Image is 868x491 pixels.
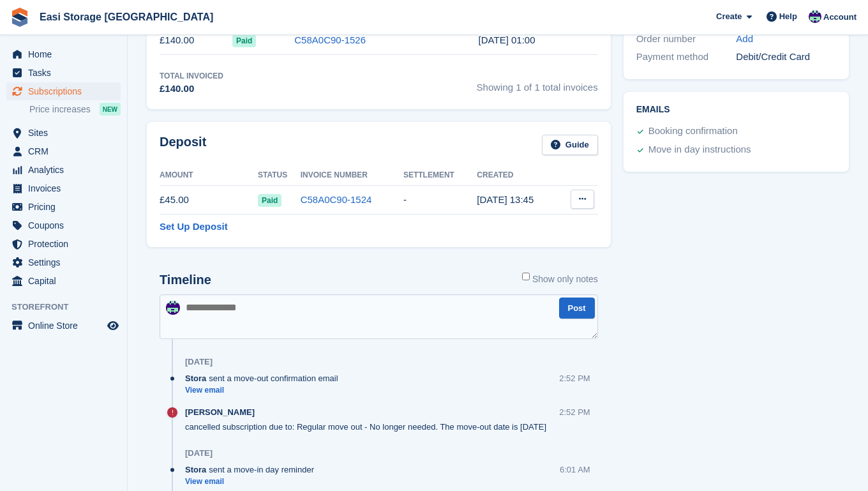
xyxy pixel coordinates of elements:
td: £140.00 [160,26,232,55]
span: Home [28,45,105,63]
div: cancelled subscription due to: Regular move out - No longer needed. The move-out date is [DATE] [185,406,559,433]
th: Invoice Number [301,165,403,186]
span: Account [823,11,857,24]
div: 2:52 PM [559,372,590,384]
a: menu [6,317,121,335]
a: menu [6,64,121,82]
a: C58A0C90-1524 [301,194,372,205]
a: View email [185,385,345,396]
h2: Emails [636,105,836,115]
span: Help [779,10,797,23]
a: Easi Storage [GEOGRAPHIC_DATA] [34,6,218,27]
div: Total Invoiced [160,70,223,82]
span: Price increases [29,103,91,116]
a: menu [6,253,121,271]
a: View email [185,476,320,487]
span: Paid [232,34,256,47]
div: Booking confirmation [648,124,738,139]
span: Invoices [28,179,105,197]
a: Price increases NEW [29,102,121,116]
th: Amount [160,165,258,186]
a: menu [6,216,121,234]
img: stora-icon-8386f47178a22dfd0bd8f6a31ec36ba5ce8667c1dd55bd0f319d3a0aa187defe.svg [10,8,29,27]
div: Payment method [636,50,737,64]
a: C58A0C90-1526 [294,34,366,45]
div: [DATE] [185,448,213,458]
a: Set Up Deposit [160,220,228,234]
img: Steven Cusick [809,10,821,23]
a: Guide [542,135,598,156]
span: [PERSON_NAME] [185,406,255,418]
span: Subscriptions [28,82,105,100]
span: Sites [28,124,105,142]
div: sent a move-out confirmation email [185,372,345,384]
div: Order number [636,32,737,47]
a: menu [6,161,121,179]
a: menu [6,272,121,290]
span: Pricing [28,198,105,216]
th: Status [258,165,301,186]
span: Coupons [28,216,105,234]
time: 2025-08-25 00:00:48 UTC [479,34,535,45]
td: - [403,186,477,215]
a: menu [6,124,121,142]
img: Steven Cusick [166,301,180,315]
span: Capital [28,272,105,290]
input: Show only notes [522,273,530,280]
div: sent a move-in day reminder [185,464,320,476]
div: 6:01 AM [560,464,590,476]
div: 2:52 PM [559,406,590,418]
span: Analytics [28,161,105,179]
a: menu [6,82,121,100]
div: Move in day instructions [648,142,751,158]
div: Debit/Credit Card [736,50,836,64]
span: Paid [258,194,281,207]
label: Show only notes [522,273,598,286]
div: £140.00 [160,82,223,96]
span: Storefront [11,301,127,313]
a: Add [736,32,753,47]
th: Settlement [403,165,477,186]
button: Post [559,298,595,319]
time: 2025-08-24 12:45:55 UTC [477,194,534,205]
span: Showing 1 of 1 total invoices [477,70,598,96]
td: £45.00 [160,186,258,215]
span: CRM [28,142,105,160]
h2: Timeline [160,273,211,287]
a: menu [6,45,121,63]
a: menu [6,235,121,253]
span: Stora [185,372,206,384]
a: menu [6,142,121,160]
span: Tasks [28,64,105,82]
a: Preview store [105,318,121,333]
h2: Deposit [160,135,206,156]
a: menu [6,198,121,216]
span: Protection [28,235,105,253]
a: menu [6,179,121,197]
th: Created [477,165,558,186]
span: Create [716,10,742,23]
span: Stora [185,464,206,476]
div: [DATE] [185,357,213,367]
div: NEW [100,103,121,116]
span: Online Store [28,317,105,335]
span: Settings [28,253,105,271]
